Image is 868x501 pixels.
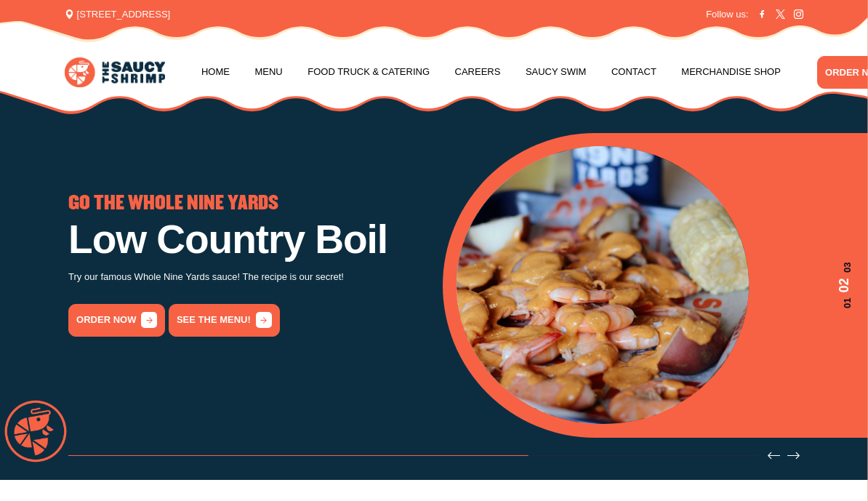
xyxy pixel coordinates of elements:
[835,262,854,273] span: 03
[68,269,425,286] p: Try our famous Whole Nine Yards sauce! The recipe is our secret!
[768,449,780,462] button: Previous slide
[457,146,854,424] div: 2 / 3
[835,297,854,308] span: 01
[68,194,278,212] span: GO THE WHOLE NINE YARDS
[68,220,425,260] h1: Low Country Boil
[681,44,781,100] a: Merchandise Shop
[611,44,656,100] a: Contact
[835,278,854,292] span: 02
[254,44,282,100] a: Menu
[68,304,165,337] a: order now
[526,44,587,100] a: Saucy Swim
[457,146,749,424] img: Banner Image
[455,44,501,100] a: Careers
[65,57,165,88] img: logo
[169,304,280,337] a: See the menu!
[308,44,430,100] a: Food Truck & Catering
[787,449,800,462] button: Next slide
[68,194,425,337] div: 2 / 3
[65,7,170,22] span: [STREET_ADDRESS]
[706,7,749,22] span: Follow us:
[201,44,230,100] a: Home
